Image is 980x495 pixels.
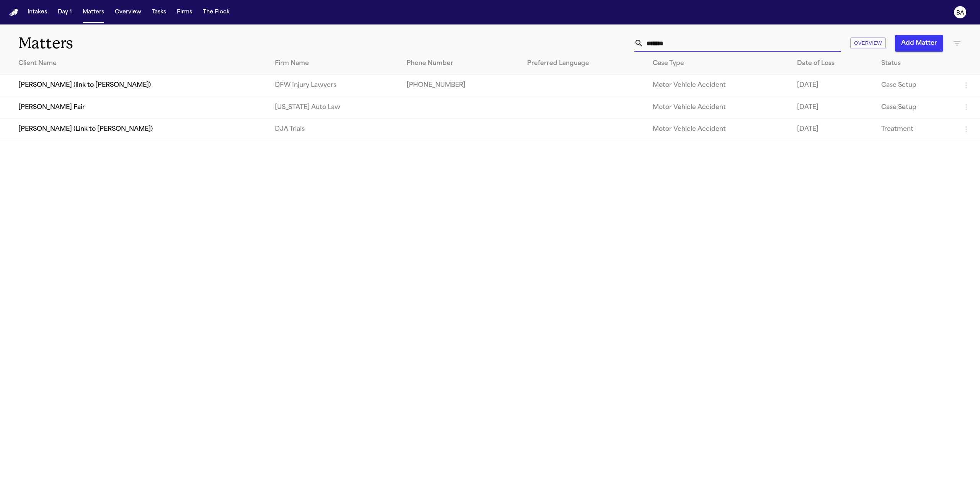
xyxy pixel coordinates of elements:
button: Day 1 [55,5,75,19]
button: Matters [80,5,107,19]
a: Home [9,9,18,16]
div: Phone Number [407,59,515,68]
td: Treatment [875,118,955,140]
td: Motor Vehicle Accident [647,118,791,140]
div: Client Name [18,59,263,68]
td: [DATE] [791,118,875,140]
button: Overview [850,37,886,49]
td: [DATE] [791,96,875,118]
td: Case Setup [875,75,955,96]
button: Tasks [149,5,169,19]
button: Intakes [24,5,50,19]
td: DFW Injury Lawyers [269,75,400,96]
div: Case Type [653,59,785,68]
h1: Matters [18,34,304,53]
div: Status [881,59,949,68]
button: The Flock [200,5,233,19]
button: Overview [112,5,144,19]
td: DJA Trials [269,118,400,140]
td: Motor Vehicle Accident [647,96,791,118]
td: [DATE] [791,75,875,96]
div: Firm Name [275,59,394,68]
img: Finch Logo [9,9,18,16]
td: [PHONE_NUMBER] [400,75,521,96]
td: Case Setup [875,96,955,118]
div: Date of Loss [797,59,869,68]
div: Preferred Language [527,59,640,68]
td: [US_STATE] Auto Law [269,96,400,118]
td: Motor Vehicle Accident [647,75,791,96]
button: Add Matter [895,35,943,52]
button: Firms [174,5,195,19]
